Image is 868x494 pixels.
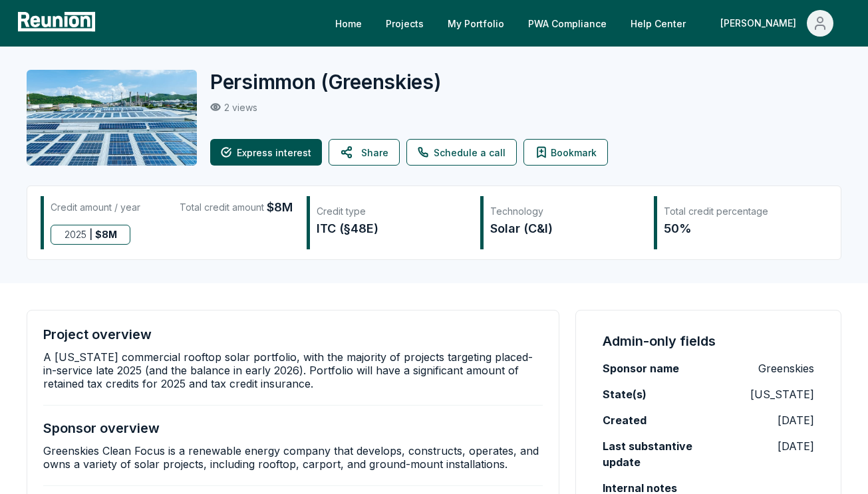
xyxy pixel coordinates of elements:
div: Credit amount / year [51,198,140,217]
div: ITC (§48E) [317,219,466,238]
p: Greenskies [758,360,814,376]
p: Greenskies Clean Focus is a renewable energy company that develops, constructs, operates, and own... [43,444,543,471]
button: Express interest [210,139,322,166]
a: Schedule a call [406,139,517,166]
label: Last substantive update [603,438,708,470]
h2: Persimmon [210,70,441,94]
a: PWA Compliance [517,10,617,37]
div: Total credit amount [180,198,293,217]
img: Persimmon [27,70,197,166]
div: 50% [664,219,813,238]
div: Total credit percentage [664,205,813,218]
h4: Admin-only fields [603,332,716,350]
h4: Project overview [43,326,152,342]
h4: Sponsor overview [43,420,160,436]
span: $ 8M [95,225,117,244]
p: A [US_STATE] commercial rooftop solar portfolio, with the majority of projects targeting placed-i... [43,350,543,390]
p: [DATE] [778,438,814,454]
p: 2 views [224,102,257,113]
span: | [89,225,92,244]
button: [PERSON_NAME] [710,10,844,37]
p: [DATE] [778,412,814,428]
p: [US_STATE] [750,386,814,402]
label: State(s) [603,386,647,402]
label: Sponsor name [603,360,679,376]
div: Credit type [317,205,466,218]
a: Projects [375,10,434,37]
button: Share [329,139,400,166]
span: 2025 [65,225,86,244]
a: My Portfolio [437,10,515,37]
span: $8M [267,198,293,217]
nav: Main [325,10,855,37]
button: Bookmark [523,139,608,166]
span: ( Greenskies ) [321,70,441,94]
a: Home [325,10,372,37]
div: Solar (C&I) [490,219,640,238]
label: Created [603,412,647,428]
div: Technology [490,205,640,218]
a: Help Center [620,10,696,37]
div: [PERSON_NAME] [720,10,801,37]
